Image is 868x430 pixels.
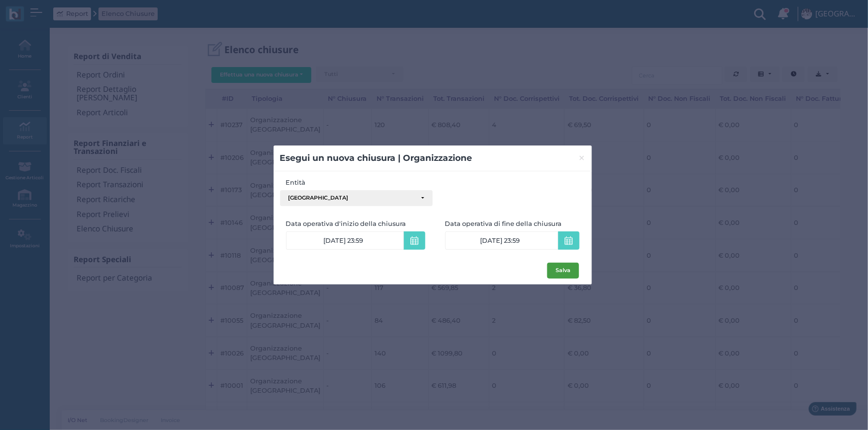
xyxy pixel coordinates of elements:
span: [DATE] 23:59 [480,237,520,245]
div: [GEOGRAPHIC_DATA] [289,195,416,202]
b: Esegui un nuova chiusura | Organizzazione [280,152,473,163]
button: Salva [547,263,579,279]
span: [DATE] 23:59 [323,237,363,245]
span: × [578,151,585,164]
span: Assistenza [29,8,66,15]
label: Data operativa di fine della chiusura [445,219,579,228]
label: Entità [280,178,433,187]
label: Data operativa d'inizio della chiusura [286,219,433,228]
button: [GEOGRAPHIC_DATA] [280,190,433,206]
